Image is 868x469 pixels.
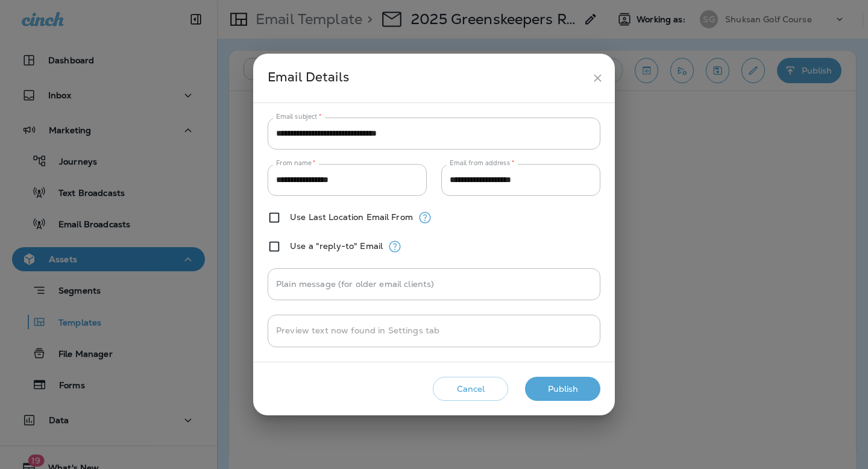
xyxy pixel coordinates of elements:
[268,67,587,89] div: Email Details
[290,212,413,222] label: Use Last Location Email From
[450,159,514,168] label: Email from address
[276,112,322,121] label: Email subject
[290,241,383,251] label: Use a "reply-to" Email
[276,159,316,168] label: From name
[525,377,600,401] button: Publish
[433,377,508,401] button: Cancel
[587,67,609,89] button: close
